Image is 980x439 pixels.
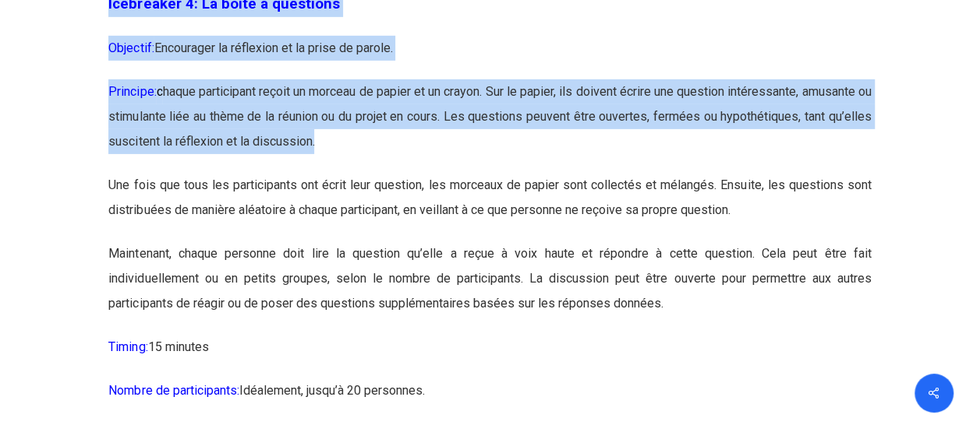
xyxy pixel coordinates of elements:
[108,84,162,99] span: Principe:
[108,40,154,55] span: Objectif:
[108,383,239,398] span: Nombre de participants:
[108,173,871,241] p: Une fois que tous les participants ont écrit leur question, les morceaux de papier sont collectés...
[108,378,871,422] p: Idéalement, jusqu’à 20 personnes.
[156,84,162,99] span: c
[108,241,871,335] p: Maintenant, chaque personne doit lire la question qu’elle a reçue à voix haute et répondre à cett...
[108,335,871,378] p: 15 minutes
[108,339,147,354] span: Timing:
[108,36,871,79] p: Encourager la réflexion et la prise de parole.
[108,79,871,173] p: haque participant reçoit un morceau de papier et un crayon. Sur le papier, ils doivent écrire une...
